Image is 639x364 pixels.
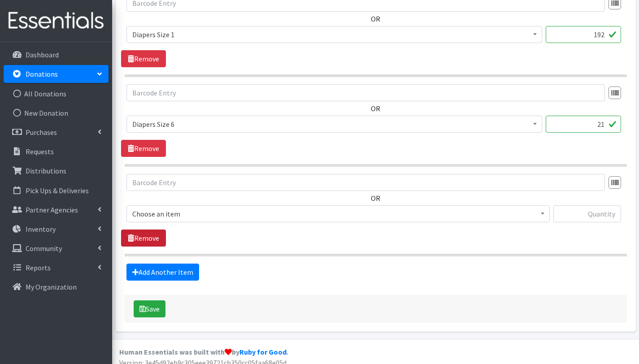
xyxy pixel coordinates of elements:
[4,6,109,36] img: HumanEssentials
[132,118,536,130] span: Diapers Size 6
[371,103,380,114] label: OR
[126,26,542,43] span: Diapers Size 1
[4,123,109,141] a: Purchases
[26,128,57,137] p: Purchases
[546,116,621,133] input: Quantity
[4,201,109,219] a: Partner Agencies
[4,182,109,199] a: Pick Ups & Deliveries
[4,143,109,160] a: Requests
[126,205,550,222] span: Choose an item
[4,220,109,238] a: Inventory
[4,259,109,277] a: Reports
[4,162,109,180] a: Distributions
[26,263,51,272] p: Reports
[239,347,287,356] a: Ruby for Good
[26,205,78,214] p: Partner Agencies
[121,140,166,157] a: Remove
[132,208,544,220] span: Choose an item
[4,85,109,103] a: All Donations
[134,300,165,317] button: Save
[371,193,380,204] label: OR
[126,84,605,101] input: Barcode Entry
[26,50,59,59] p: Dashboard
[4,65,109,83] a: Donations
[4,46,109,64] a: Dashboard
[26,69,58,78] p: Donations
[26,166,66,175] p: Distributions
[26,186,89,195] p: Pick Ups & Deliveries
[26,147,54,156] p: Requests
[126,174,605,191] input: Barcode Entry
[26,244,62,253] p: Community
[126,264,199,281] a: Add Another Item
[126,116,542,133] span: Diapers Size 6
[546,26,621,43] input: Quantity
[4,104,109,122] a: New Donation
[119,347,288,356] strong: Human Essentials was built with by .
[26,282,77,291] p: My Organization
[132,28,536,41] span: Diapers Size 1
[121,230,166,247] a: Remove
[553,205,621,222] input: Quantity
[4,278,109,296] a: My Organization
[26,225,56,234] p: Inventory
[121,50,166,67] a: Remove
[4,239,109,257] a: Community
[371,13,380,24] label: OR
